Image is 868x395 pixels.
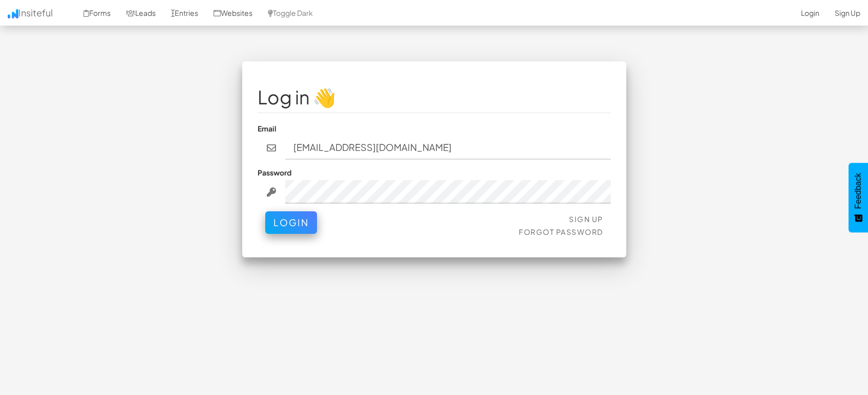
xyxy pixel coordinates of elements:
img: icon.png [8,9,18,18]
input: john@doe.com [285,136,611,160]
a: Forgot Password [519,227,603,236]
label: Password [258,167,291,178]
a: Sign Up [569,214,603,224]
button: Login [265,211,317,234]
button: Feedback - Show survey [849,163,868,232]
label: Email [258,123,277,134]
span: Feedback [854,173,863,209]
h1: Log in 👋 [258,87,611,107]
